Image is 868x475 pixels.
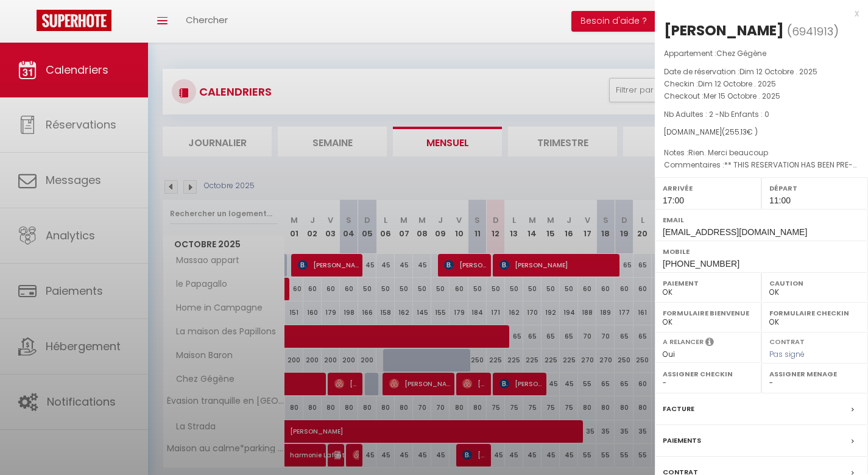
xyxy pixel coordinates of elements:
[725,127,747,137] span: 255.13
[769,337,805,345] label: Contrat
[664,21,784,40] div: [PERSON_NAME]
[663,214,860,226] label: Email
[664,47,859,60] p: Appartement :
[722,127,758,137] span: ( € )
[663,259,739,269] span: [PHONE_NUMBER]
[664,159,859,171] p: Commentaires :
[769,349,805,359] span: Pas signé
[787,23,839,40] span: ( )
[664,109,769,119] span: Nb Adultes : 2 -
[663,195,684,205] span: 17:00
[664,147,859,159] p: Notes :
[663,403,694,415] label: Facture
[792,24,833,39] span: 6941913
[663,307,753,319] label: Formulaire Bienvenue
[663,182,753,194] label: Arrivée
[769,182,860,194] label: Départ
[769,307,860,319] label: Formulaire Checkin
[663,245,860,258] label: Mobile
[704,91,780,101] span: Mer 15 Octobre . 2025
[739,66,817,77] span: Dim 12 Octobre . 2025
[664,127,859,138] div: [DOMAIN_NAME]
[664,78,859,90] p: Checkin :
[769,277,860,289] label: Caution
[655,6,859,21] div: x
[698,79,776,89] span: Dim 12 Octobre . 2025
[719,109,769,119] span: Nb Enfants : 0
[769,195,791,205] span: 11:00
[663,227,807,237] span: [EMAIL_ADDRESS][DOMAIN_NAME]
[663,434,701,447] label: Paiements
[688,147,768,158] span: Rien. Merci beaucoup
[716,48,766,58] span: Chez Gégène
[664,90,859,102] p: Checkout :
[663,277,753,289] label: Paiement
[664,66,859,78] p: Date de réservation :
[663,337,704,347] label: A relancer
[663,368,753,380] label: Assigner Checkin
[769,368,860,380] label: Assigner Menage
[705,337,714,350] i: Sélectionner OUI si vous souhaiter envoyer les séquences de messages post-checkout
